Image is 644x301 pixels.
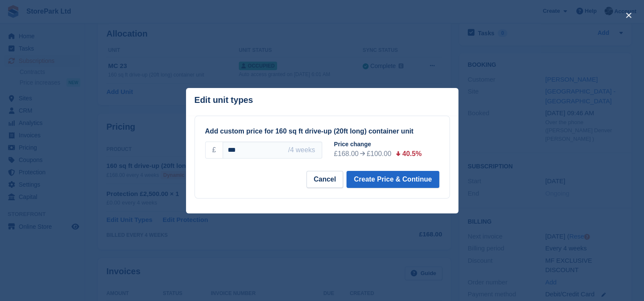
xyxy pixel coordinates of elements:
[622,9,635,22] button: close
[366,149,391,159] div: £100.00
[205,126,439,136] div: Add custom price for 160 sq ft drive-up (20ft long) container unit
[195,95,253,105] p: Edit unit types
[402,149,421,159] div: 40.5%
[346,171,439,188] button: Create Price & Continue
[334,140,446,149] div: Price change
[334,149,359,159] div: £168.00
[306,171,343,188] button: Cancel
